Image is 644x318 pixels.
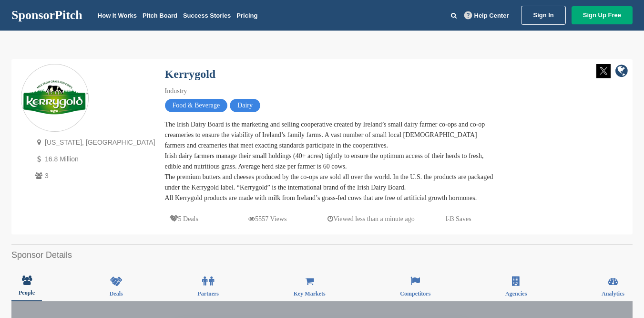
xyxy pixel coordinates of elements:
p: [US_STATE], [GEOGRAPHIC_DATA] [33,137,155,148]
p: 5557 Views [248,213,286,225]
span: Dairy [230,99,260,112]
span: Competitors [400,291,430,297]
img: Sponsorpitch & Kerrygold [21,75,88,121]
div: Industry [165,86,499,96]
span: Partners [197,291,219,297]
a: Success Stories [183,12,231,19]
p: 16.8 Million [33,153,155,165]
p: 3 [33,170,155,182]
span: Analytics [602,291,624,297]
span: People [19,290,35,296]
a: Pitch Board [143,12,177,19]
p: 5 Deals [170,213,198,225]
a: Kerrygold [165,68,216,80]
span: Food & Beverage [165,99,228,112]
span: Agencies [505,291,527,297]
div: The Irish Dairy Board is the marketing and selling cooperative created by Ireland’s small dairy f... [165,119,499,203]
span: Deals [110,291,123,297]
h2: Sponsor Details [11,249,633,262]
a: company link [615,64,628,80]
a: Pricing [236,12,257,19]
a: Sign In [521,6,565,25]
span: Key Markets [294,291,326,297]
a: How It Works [98,12,137,19]
p: Viewed less than a minute ago [327,213,415,225]
p: 3 Saves [446,213,471,225]
img: Twitter white [596,64,611,78]
a: Help Center [462,10,511,21]
a: Sign Up Free [572,6,633,24]
a: SponsorPitch [11,9,82,21]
